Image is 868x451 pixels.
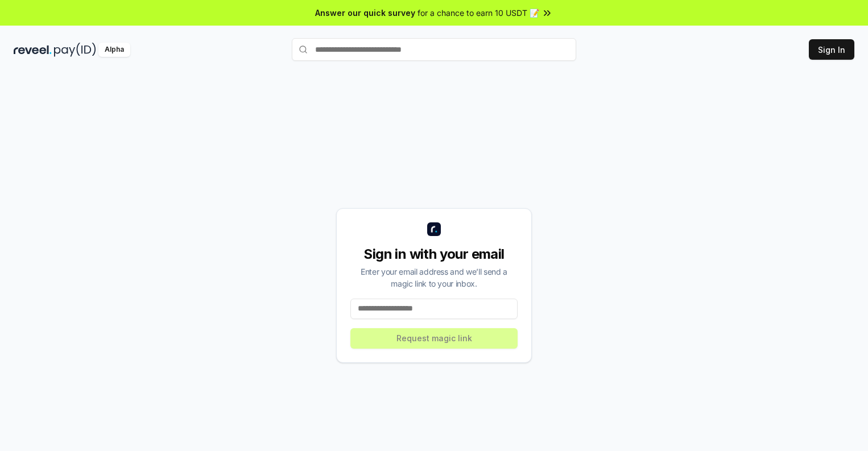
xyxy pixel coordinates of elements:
[350,245,518,263] div: Sign in with your email
[98,43,130,57] div: Alpha
[809,39,854,60] button: Sign In
[14,43,52,57] img: reveel_dark
[350,266,518,289] div: Enter your email address and we’ll send a magic link to your inbox.
[54,43,96,57] img: pay_id
[427,222,441,236] img: logo_small
[418,7,539,19] span: for a chance to earn 10 USDT 📝
[315,7,415,19] span: Answer our quick survey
